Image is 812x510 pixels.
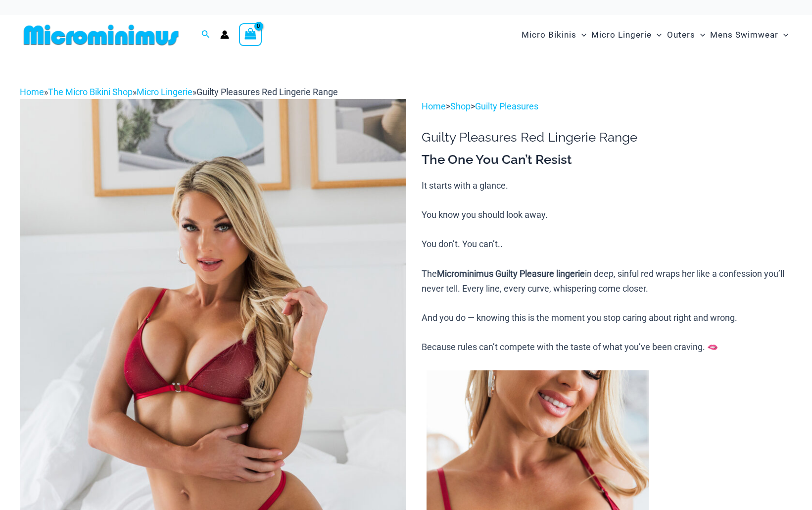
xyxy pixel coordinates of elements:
a: Micro LingerieMenu ToggleMenu Toggle [589,20,664,50]
span: Menu Toggle [695,22,705,48]
a: Shop [450,101,471,111]
span: Menu Toggle [778,22,788,48]
a: Micro Lingerie [137,87,192,97]
p: It starts with a glance. You know you should look away. You don’t. You can’t.. The in deep, sinfu... [422,178,792,355]
a: Home [20,87,44,97]
span: Guilty Pleasures Red Lingerie Range [196,87,338,97]
p: > > [422,99,792,114]
a: Account icon link [220,30,229,39]
span: Micro Lingerie [591,22,652,48]
a: The Micro Bikini Shop [48,87,133,97]
nav: Site Navigation [518,18,792,51]
span: » » » [20,87,338,97]
a: Mens SwimwearMenu ToggleMenu Toggle [708,20,791,50]
img: MM SHOP LOGO FLAT [20,24,183,46]
a: Search icon link [201,29,210,41]
a: Guilty Pleasures [475,101,538,111]
a: Home [422,101,446,111]
h1: Guilty Pleasures Red Lingerie Range [422,130,792,145]
b: Microminimus Guilty Pleasure lingerie [437,268,585,279]
a: Micro BikinisMenu ToggleMenu Toggle [519,20,589,50]
span: Outers [667,22,695,48]
a: View Shopping Cart, empty [239,23,262,46]
span: Menu Toggle [576,22,586,48]
a: OutersMenu ToggleMenu Toggle [665,20,708,50]
span: Micro Bikinis [522,22,576,48]
span: Menu Toggle [652,22,662,48]
span: Mens Swimwear [710,22,778,48]
h3: The One You Can’t Resist [422,152,792,168]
